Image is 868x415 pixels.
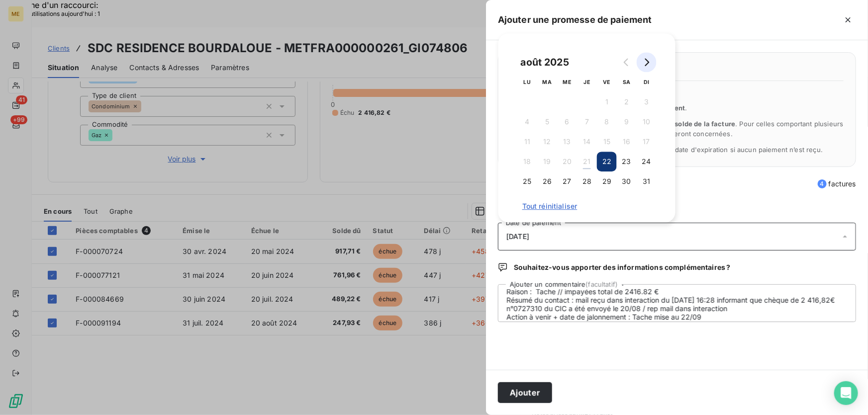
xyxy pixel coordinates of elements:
button: 13 [557,132,577,152]
th: samedi [617,72,637,92]
button: 19 [537,152,557,171]
button: 9 [617,112,637,132]
button: 11 [517,132,537,152]
span: 4 [818,179,827,188]
button: 18 [517,152,537,171]
textarea: Anaïs - [DATE] 10H54 Interlocuteur : [PERSON_NAME] - 0248703036 [EMAIL_ADDRESS][DOMAIN_NAME] Orig... [498,284,856,322]
button: 30 [617,171,637,191]
th: dimanche [637,72,657,92]
button: 1 [597,92,617,112]
span: Tout réinitialiser [522,202,652,210]
th: vendredi [597,72,617,92]
button: 20 [557,152,577,171]
button: 29 [597,171,617,191]
button: 2 [617,92,637,112]
button: 12 [537,132,557,152]
button: 5 [537,112,557,132]
button: 3 [637,92,657,112]
button: 31 [637,171,657,191]
th: jeudi [577,72,597,92]
button: 17 [637,132,657,152]
button: 27 [557,171,577,191]
h5: Ajouter une promesse de paiement [498,13,652,27]
span: La promesse de paiement couvre . Pour celles comportant plusieurs échéances, seules les échéances... [522,120,844,138]
button: 21 [577,152,597,171]
span: factures [818,179,856,189]
button: 8 [597,112,617,132]
th: mardi [537,72,557,92]
button: 6 [557,112,577,132]
button: 10 [637,112,657,132]
span: [DATE] [506,233,529,241]
button: 15 [597,132,617,152]
button: 24 [637,152,657,171]
button: 26 [537,171,557,191]
button: 7 [577,112,597,132]
button: 23 [617,152,637,171]
button: Go to next month [637,52,657,72]
th: mercredi [557,72,577,92]
button: 25 [517,171,537,191]
button: 16 [617,132,637,152]
button: 14 [577,132,597,152]
span: l’ensemble du solde de la facture [628,120,736,128]
button: Ajouter [498,382,552,403]
th: lundi [517,72,537,92]
div: août 2025 [517,54,573,70]
button: 22 [597,152,617,171]
div: Open Intercom Messenger [834,381,858,405]
span: Souhaitez-vous apporter des informations complémentaires ? [514,262,731,272]
button: Go to previous month [617,52,637,72]
button: 4 [517,112,537,132]
button: 28 [577,171,597,191]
